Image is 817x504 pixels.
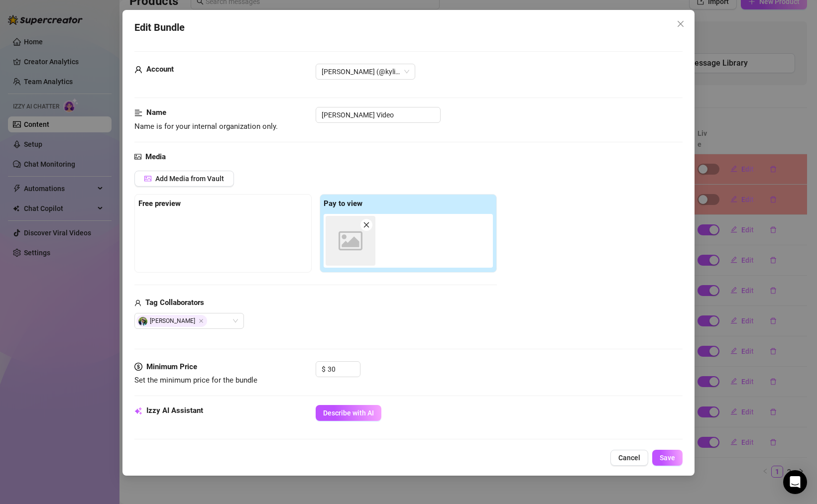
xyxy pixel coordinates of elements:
span: [PERSON_NAME] [136,315,207,327]
div: Open Intercom Messenger [783,470,807,494]
span: align-left [134,107,142,119]
button: Save [652,450,683,466]
strong: Account [146,65,174,74]
img: avatar.jpg [138,317,147,326]
input: Enter a name [316,107,441,123]
button: Add Media from Vault [134,171,234,187]
span: picture [134,151,141,163]
span: Close [199,318,204,323]
span: Cancel [618,454,640,462]
strong: Pay to view [324,199,362,208]
span: Kylie (@kyliexy) [322,64,409,79]
span: close [363,221,370,228]
strong: Name [146,108,166,117]
span: picture [144,175,151,182]
span: dollar [134,361,142,373]
span: Save [660,454,675,462]
span: user [134,297,141,309]
strong: Minimum Price [146,362,197,371]
strong: Media [145,152,166,161]
span: Edit Bundle [134,20,185,35]
strong: Tag Collaborators [145,298,204,307]
span: Add Media from Vault [155,175,224,183]
span: Describe with AI [323,409,374,417]
span: Set the minimum price for the bundle [134,376,257,385]
span: close [677,20,685,28]
button: Cancel [610,450,648,466]
strong: Izzy AI Assistant [146,406,203,415]
button: Describe with AI [316,405,381,421]
strong: Free preview [138,199,181,208]
span: user [134,64,142,76]
span: Name is for your internal organization only. [134,122,278,131]
button: Close [673,16,689,32]
span: Close [673,20,689,28]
